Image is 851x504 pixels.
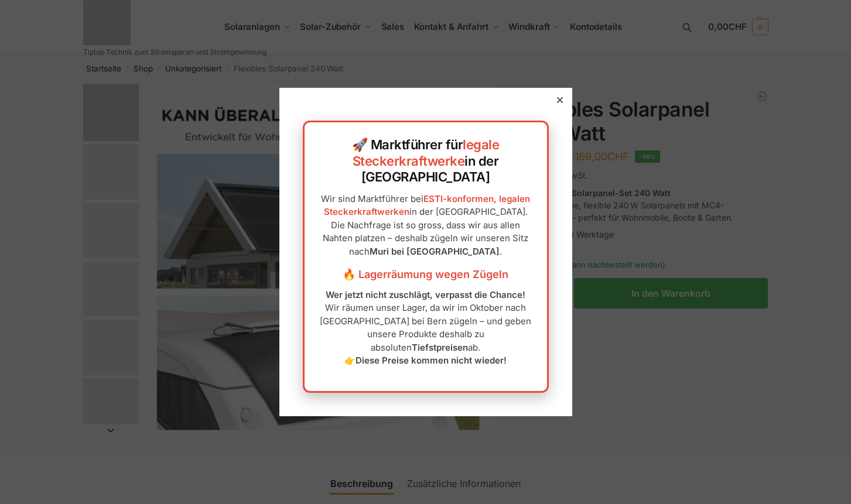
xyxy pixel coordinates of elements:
p: Wir sind Marktführer bei in der [GEOGRAPHIC_DATA]. Die Nachfrage ist so gross, dass wir aus allen... [316,193,535,259]
strong: Muri bei [GEOGRAPHIC_DATA] [370,246,500,257]
strong: Diese Preise kommen nicht wieder! [356,355,507,366]
p: Wir räumen unser Lager, da wir im Oktober nach [GEOGRAPHIC_DATA] bei Bern zügeln – und geben unse... [316,289,535,368]
strong: Wer jetzt nicht zuschlägt, verpasst die Chance! [326,289,525,300]
strong: Tiefstpreisen [412,342,468,353]
a: ESTI-konformen, legalen Steckerkraftwerken [324,193,531,218]
h3: 🔥 Lagerräumung wegen Zügeln [316,267,535,282]
a: legale Steckerkraftwerke [353,137,500,169]
h2: 🚀 Marktführer für in der [GEOGRAPHIC_DATA] [316,137,535,186]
